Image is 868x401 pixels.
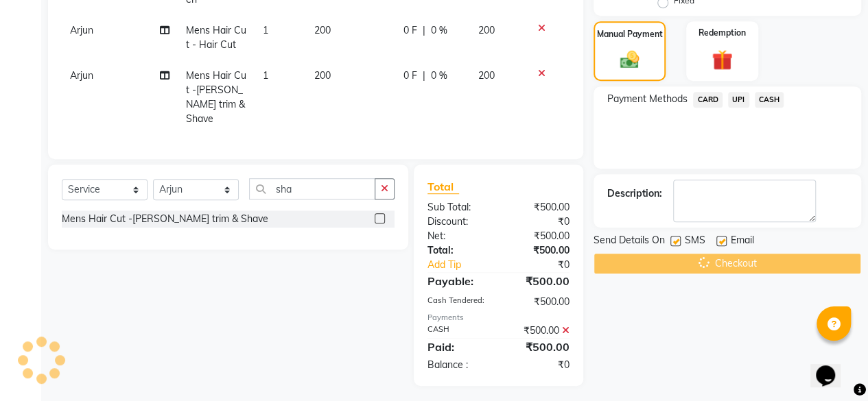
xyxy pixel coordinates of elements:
[731,233,754,250] span: Email
[427,312,570,324] div: Payments
[728,92,749,108] span: UPI
[186,69,246,125] span: Mens Hair Cut -[PERSON_NAME] trim & Shave
[314,24,331,36] span: 200
[263,24,268,36] span: 1
[498,273,580,289] div: ₹500.00
[423,23,425,38] span: |
[498,324,580,338] div: ₹500.00
[417,258,512,272] a: Add Tip
[693,92,723,108] span: CARD
[263,69,268,82] span: 1
[498,295,580,309] div: ₹500.00
[498,339,580,355] div: ₹500.00
[403,23,417,38] span: 0 F
[498,358,580,372] div: ₹0
[403,69,417,83] span: 0 F
[431,69,447,83] span: 0 %
[417,229,499,243] div: Net:
[512,258,580,272] div: ₹0
[70,24,93,36] span: Arjun
[249,178,375,199] input: Search or Scan
[417,273,499,289] div: Payable:
[423,69,425,83] span: |
[594,233,665,250] span: Send Details On
[685,233,705,250] span: SMS
[755,92,784,108] span: CASH
[314,69,331,82] span: 200
[498,229,580,243] div: ₹500.00
[186,24,246,51] span: Mens Hair Cut - Hair Cut
[417,215,499,229] div: Discount:
[62,212,268,226] div: Mens Hair Cut -[PERSON_NAME] trim & Shave
[597,28,663,40] label: Manual Payment
[614,49,646,71] img: _cash.svg
[498,215,580,229] div: ₹0
[478,24,494,36] span: 200
[417,358,499,372] div: Balance :
[70,69,93,82] span: Arjun
[427,180,459,194] span: Total
[417,243,499,258] div: Total:
[431,23,447,38] span: 0 %
[498,200,580,215] div: ₹500.00
[810,346,854,387] iframe: chat widget
[705,47,739,73] img: _gift.svg
[417,324,499,338] div: CASH
[498,243,580,258] div: ₹500.00
[417,295,499,309] div: Cash Tendered:
[607,92,688,106] span: Payment Methods
[699,27,746,39] label: Redemption
[417,200,499,215] div: Sub Total:
[607,186,662,201] div: Description:
[417,339,499,355] div: Paid:
[478,69,494,82] span: 200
